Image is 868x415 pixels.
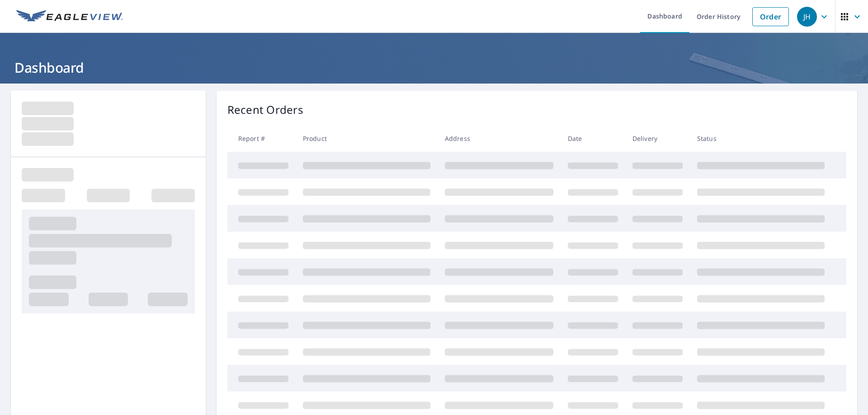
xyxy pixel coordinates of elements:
th: Report # [227,125,296,152]
th: Product [296,125,438,152]
img: EV Logo [16,10,123,23]
th: Address [438,125,561,152]
h1: Dashboard [11,58,857,77]
div: JH [797,7,817,27]
p: Recent Orders [227,102,303,118]
a: Order [752,7,789,26]
th: Status [690,125,832,152]
th: Date [561,125,625,152]
th: Delivery [625,125,690,152]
